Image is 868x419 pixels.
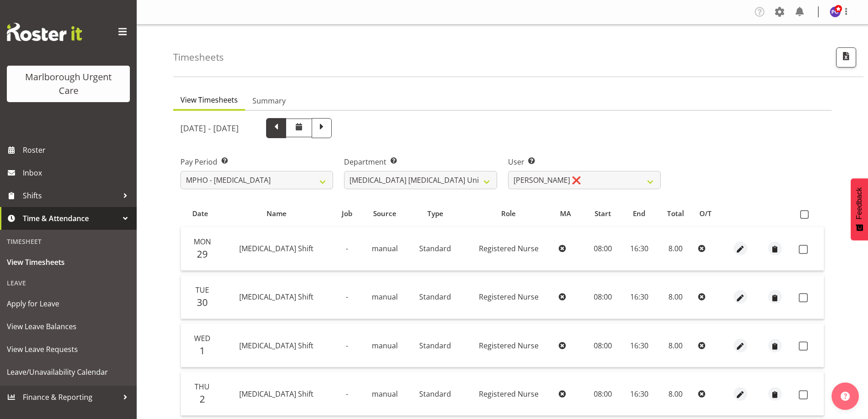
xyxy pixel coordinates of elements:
span: Total [667,208,684,219]
td: 16:30 [621,372,657,416]
td: Standard [408,227,462,271]
span: View Timesheets [7,255,130,269]
span: 2 [200,393,205,405]
td: Standard [408,372,462,416]
td: 08:00 [585,227,621,271]
button: Export CSV [836,47,856,67]
div: Leave [2,274,134,292]
span: End [633,208,645,219]
td: 8.00 [657,227,694,271]
span: Registered Nurse [479,292,539,302]
div: Marlborough Urgent Care [16,70,121,98]
td: 08:00 [585,372,621,416]
span: [MEDICAL_DATA] Shift [239,341,313,351]
span: Registered Nurse [479,243,539,253]
span: manual [372,389,398,399]
td: 16:30 [621,275,657,319]
td: Standard [408,275,462,319]
span: - [346,243,348,253]
span: 30 [197,296,208,309]
span: Mon [194,237,211,247]
td: 8.00 [657,324,694,367]
span: - [346,389,348,399]
img: Rosterit website logo [7,23,82,41]
span: Type [427,208,443,219]
span: - [346,292,348,302]
a: Leave/Unavailability Calendar [2,361,134,383]
span: manual [372,243,398,253]
td: 8.00 [657,275,694,319]
span: 1 [200,344,205,357]
td: 08:00 [585,324,621,367]
span: Date [192,208,208,219]
span: Feedback [855,187,863,219]
td: 08:00 [585,275,621,319]
span: Role [501,208,516,219]
span: manual [372,341,398,351]
span: Roster [23,143,132,157]
img: payroll-officer11877.jpg [830,6,841,17]
img: help-xxl-2.png [841,392,850,401]
td: Standard [408,324,462,367]
a: View Leave Requests [2,338,134,361]
span: Registered Nurse [479,389,539,399]
span: Job [342,208,352,219]
span: [MEDICAL_DATA] Shift [239,243,313,253]
label: User [508,156,661,167]
h4: Timesheets [173,52,224,62]
span: View Leave Balances [7,320,130,333]
td: 16:30 [621,324,657,367]
span: manual [372,292,398,302]
span: [MEDICAL_DATA] Shift [239,292,313,302]
span: Registered Nurse [479,341,539,351]
a: View Leave Balances [2,315,134,338]
h5: [DATE] - [DATE] [180,123,239,133]
span: - [346,341,348,351]
span: View Leave Requests [7,342,130,356]
span: [MEDICAL_DATA] Shift [239,389,313,399]
span: Summary [252,95,286,106]
a: Apply for Leave [2,292,134,315]
span: MA [560,208,571,219]
label: Pay Period [180,156,333,167]
span: Wed [194,333,211,343]
span: Source [373,208,396,219]
span: O/T [699,208,712,219]
td: 8.00 [657,372,694,416]
td: 16:30 [621,227,657,271]
span: Tue [195,285,209,295]
span: Thu [195,382,210,392]
span: Finance & Reporting [23,390,118,404]
span: Time & Attendance [23,212,118,225]
div: Timesheet [2,232,134,251]
label: Department [344,156,497,167]
span: Shifts [23,189,118,202]
span: 29 [197,248,208,260]
a: View Timesheets [2,251,134,274]
span: Leave/Unavailability Calendar [7,365,130,379]
button: Feedback - Show survey [851,178,868,240]
span: Start [595,208,611,219]
span: Name [267,208,287,219]
span: Apply for Leave [7,297,130,310]
span: Inbox [23,166,132,180]
span: View Timesheets [180,94,238,105]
